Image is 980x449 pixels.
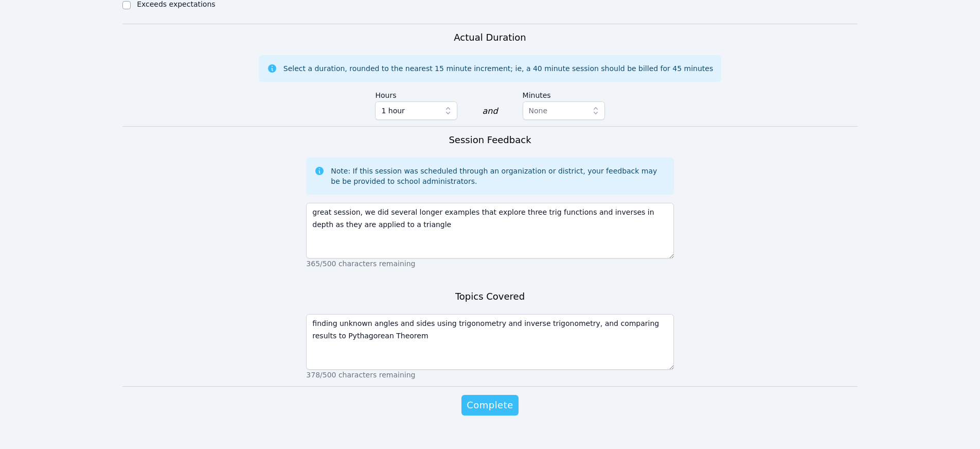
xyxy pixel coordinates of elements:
textarea: great session, we did several longer examples that explore three trig functions and inverses in d... [306,203,673,258]
label: Minutes [523,86,605,101]
h3: Session Feedback [449,133,531,147]
p: 365/500 characters remaining [306,258,673,269]
textarea: finding unknown angles and sides using trigonometry and inverse trigonometry, and comparing resul... [306,314,673,370]
div: Select a duration, rounded to the nearest 15 minute increment; ie, a 40 minute session should be ... [283,63,713,74]
h3: Actual Duration [454,30,526,45]
span: None [529,107,548,115]
button: None [523,101,605,120]
span: 1 hour [381,105,404,117]
button: 1 hour [375,101,457,120]
button: Complete [461,395,518,416]
span: Complete [467,398,513,412]
p: 378/500 characters remaining [306,370,673,380]
h3: Topics Covered [455,289,525,304]
label: Hours [375,86,457,101]
div: and [482,105,497,117]
div: Note: If this session was scheduled through an organization or district, your feedback may be be ... [331,166,665,186]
